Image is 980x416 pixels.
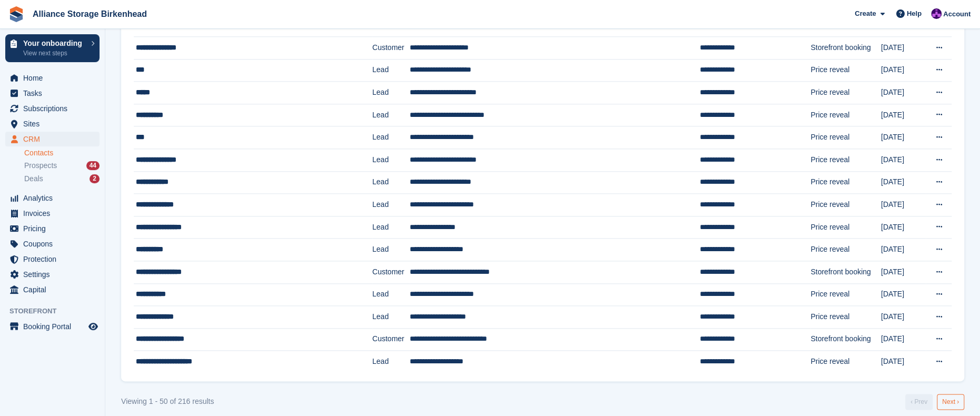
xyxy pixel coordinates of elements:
td: [DATE] [881,59,926,82]
span: Settings [23,267,86,282]
td: Storefront booking [810,261,881,283]
td: Lead [372,82,410,104]
div: Viewing 1 - 50 of 216 results [121,396,214,407]
td: Price reveal [810,194,881,216]
td: Customer [372,328,410,351]
p: View next steps [23,48,86,58]
td: Lead [372,148,410,171]
td: Lead [372,126,410,149]
td: Customer [372,261,410,283]
span: Home [23,71,86,85]
span: Booking Portal [23,319,86,334]
td: Price reveal [810,351,881,373]
a: menu [5,206,100,221]
a: Contacts [24,148,100,158]
span: Pricing [23,221,86,236]
td: Price reveal [810,306,881,329]
span: Account [943,9,971,19]
a: menu [5,132,100,146]
a: menu [5,319,100,334]
a: menu [5,252,100,266]
span: Analytics [23,191,86,205]
td: Price reveal [810,104,881,126]
td: [DATE] [881,148,926,171]
span: Sites [23,116,86,131]
img: stora-icon-8386f47178a22dfd0bd8f6a31ec36ba5ce8667c1dd55bd0f319d3a0aa187defe.svg [8,6,24,22]
div: 2 [90,174,100,183]
span: CRM [23,132,86,146]
span: Help [907,8,922,19]
td: [DATE] [881,126,926,149]
a: Your onboarding View next steps [5,34,100,62]
span: Deals [24,174,43,184]
td: Price reveal [810,82,881,104]
td: [DATE] [881,216,926,239]
div: 44 [86,161,100,170]
a: Next [937,394,964,410]
a: Prospects 44 [24,160,100,171]
a: Preview store [87,320,100,333]
a: Alliance Storage Birkenhead [28,5,151,23]
td: Price reveal [810,171,881,194]
nav: Pages [903,394,966,410]
td: [DATE] [881,104,926,126]
td: Lead [372,283,410,306]
a: menu [5,267,100,282]
td: Price reveal [810,59,881,82]
a: menu [5,116,100,131]
td: Storefront booking [810,328,881,351]
a: menu [5,236,100,251]
td: Storefront booking [810,36,881,59]
span: Subscriptions [23,101,86,116]
a: menu [5,191,100,205]
a: Previous [905,394,933,410]
span: Create [855,8,876,19]
a: menu [5,71,100,85]
a: menu [5,101,100,116]
a: menu [5,282,100,297]
img: Romilly Norton [931,8,942,19]
td: [DATE] [881,194,926,216]
a: menu [5,86,100,101]
td: [DATE] [881,171,926,194]
span: Tasks [23,86,86,101]
td: Lead [372,351,410,373]
td: Price reveal [810,283,881,306]
td: Price reveal [810,126,881,149]
td: Lead [372,104,410,126]
td: Price reveal [810,239,881,261]
td: Lead [372,171,410,194]
span: Prospects [24,161,57,171]
td: [DATE] [881,283,926,306]
td: [DATE] [881,351,926,373]
td: Price reveal [810,216,881,239]
span: Capital [23,282,86,297]
span: Protection [23,252,86,266]
a: menu [5,221,100,236]
td: Lead [372,216,410,239]
span: Storefront [9,306,105,316]
td: Lead [372,59,410,82]
td: [DATE] [881,328,926,351]
td: Lead [372,306,410,329]
td: [DATE] [881,261,926,283]
td: Price reveal [810,148,881,171]
td: Customer [372,36,410,59]
a: Deals 2 [24,173,100,184]
span: Coupons [23,236,86,251]
td: Lead [372,194,410,216]
td: Lead [372,239,410,261]
td: [DATE] [881,36,926,59]
td: [DATE] [881,239,926,261]
td: [DATE] [881,306,926,329]
span: Invoices [23,206,86,221]
p: Your onboarding [23,39,86,47]
td: [DATE] [881,82,926,104]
